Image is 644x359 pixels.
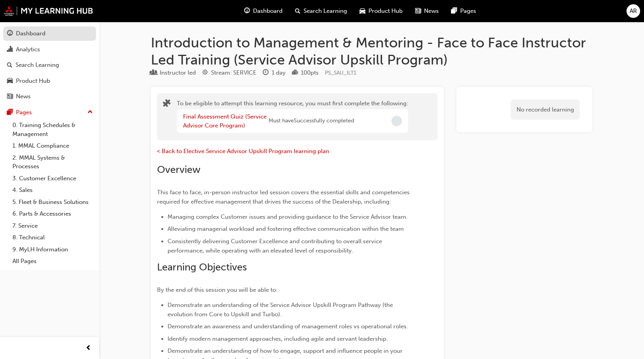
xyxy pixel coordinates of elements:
div: Stream: SERVICE [211,68,257,77]
img: mmal [4,6,93,16]
span: Learning resource code [325,70,356,76]
span: search-icon [7,62,12,69]
span: AR [630,7,637,16]
a: news-iconNews [409,3,445,19]
span: prev-icon [86,343,91,353]
span: podium-icon [292,70,298,77]
a: 1. MMAL Compliance [9,140,96,152]
span: Demonstrate an understanding of the Service Advisor Upskill Program Pathway (the evolution from C... [168,301,394,318]
div: Type [151,68,196,78]
div: Points [292,68,319,78]
a: pages-iconPages [445,3,482,19]
a: Analytics [3,42,96,57]
a: News [3,89,96,104]
span: target-icon [202,70,208,77]
a: search-iconSearch Learning [289,3,353,19]
span: search-icon [295,6,300,16]
span: Pages [460,7,476,16]
span: Managing complex Customer issues and providing guidance to the Service Advisor team. [168,213,408,220]
button: DashboardAnalyticsSearch LearningProduct HubNews [3,25,96,105]
div: Product Hub [16,77,50,85]
span: guage-icon [7,30,13,37]
span: Identify modern management approaches, including agile and servant leadership. [168,335,388,342]
span: car-icon [360,6,365,16]
span: learningResourceType_INSTRUCTOR_LED-icon [151,70,157,77]
a: 9. MyLH Information [9,244,96,256]
a: 5. Fleet & Business Solutions [9,196,96,208]
a: All Pages [9,255,96,267]
span: This face to face, in-person instructor led session covers the essential skills and competencies ... [157,189,411,205]
span: pages-icon [7,109,13,116]
span: News [424,7,439,16]
a: 3. Customer Excellence [9,173,96,185]
a: 7. Service [9,220,96,232]
div: Analytics [16,45,40,54]
div: Instructor led [160,68,196,77]
a: 2. MMAL Systems & Processes [9,152,96,173]
div: 100 pts [301,68,319,77]
span: Search Learning [304,7,347,16]
span: Must have Successfully completed [269,117,354,125]
span: Alleviating managerial workload and fostering effective communication within the team [168,225,404,232]
span: pages-icon [451,6,457,16]
div: Stream [202,68,257,78]
div: Pages [16,108,32,117]
a: Final Assessment Quiz (Service Advisor Core Program) [183,113,267,129]
span: Dashboard [253,7,283,16]
span: puzzle-icon [163,100,171,109]
a: 4. Sales [9,184,96,196]
span: clock-icon [263,70,269,77]
button: Pages [3,105,96,120]
span: Consistently delivering Customer Excellence and contributing to overall service performance, whil... [168,238,384,254]
div: Dashboard [16,29,45,38]
a: < Back to Elective Service Advisor Upskill Program learning plan [157,148,329,155]
span: up-icon [87,107,93,117]
span: Incomplete [391,116,402,126]
button: AR [627,4,640,18]
div: Duration [263,68,286,78]
span: chart-icon [7,46,13,53]
span: guage-icon [244,6,250,16]
div: News [16,92,31,101]
span: Learning Objectives [157,261,247,273]
h1: Introduction to Management & Mentoring - Face to Face Instructor Led Training (Service Advisor Up... [151,34,592,68]
a: 8. Technical [9,232,96,244]
a: Product Hub [3,74,96,88]
a: 0. Training Schedules & Management [9,119,96,140]
a: guage-iconDashboard [238,3,289,19]
span: car-icon [7,78,13,85]
span: Product Hub [368,7,403,16]
a: 6. Parts & Accessories [9,208,96,220]
a: car-iconProduct Hub [353,3,409,19]
span: news-icon [7,93,13,100]
div: Search Learning [16,61,59,70]
div: No recorded learning [511,99,580,120]
div: To be eligible to attempt this learning resource, you must first complete the following: [177,99,408,135]
span: Overview [157,164,201,176]
div: 1 day [272,68,286,77]
span: Demonstrate an awareness and understanding of management roles vs operational roles. [168,323,408,330]
span: news-icon [415,6,421,16]
a: Dashboard [3,26,96,41]
a: Search Learning [3,58,96,72]
span: By the end of this session you will be able to: [157,286,277,293]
